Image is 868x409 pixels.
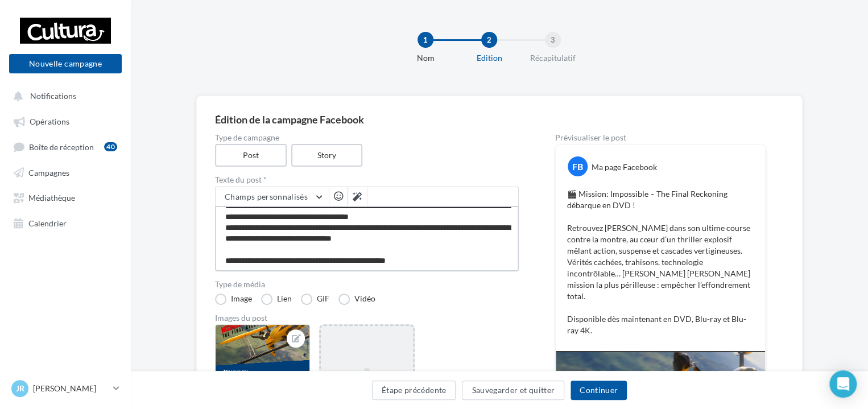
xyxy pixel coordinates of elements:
[829,370,857,398] div: Open Intercom Messenger
[215,134,519,142] label: Type de campagne
[7,85,119,106] button: Notifications
[225,192,308,201] span: Champs personnalisés
[571,381,627,400] button: Continuer
[29,142,94,151] span: Boîte de réception
[215,294,252,305] label: Image
[462,381,564,400] button: Sauvegarder et quitter
[545,32,561,48] div: 3
[7,136,124,157] a: Boîte de réception40
[592,162,657,173] div: Ma page Facebook
[7,187,124,207] a: Médiathèque
[9,54,122,73] button: Nouvelle campagne
[28,193,75,203] span: Médiathèque
[301,294,329,305] label: GIF
[216,187,329,206] button: Champs personnalisés
[261,294,292,305] label: Lien
[291,144,363,167] label: Story
[453,52,526,64] div: Edition
[33,383,109,394] p: [PERSON_NAME]
[338,294,375,305] label: Vidéo
[516,52,589,64] div: Récapitulatif
[7,162,124,182] a: Campagnes
[215,314,519,322] div: Images du post
[215,280,519,288] label: Type de média
[567,188,754,336] p: 🎬 Mission: Impossible – The Final Reckoning débarque en DVD ! Retrouvez [PERSON_NAME] dans son ul...
[568,156,588,176] div: FB
[28,167,69,177] span: Campagnes
[30,117,69,126] span: Opérations
[215,144,287,167] label: Post
[7,110,124,131] a: Opérations
[7,212,124,233] a: Calendrier
[481,32,497,48] div: 2
[389,52,462,64] div: Nom
[555,134,766,142] div: Prévisualiser le post
[9,378,122,399] a: Jr [PERSON_NAME]
[418,32,433,48] div: 1
[215,176,519,184] label: Texte du post *
[30,91,76,101] span: Notifications
[372,381,456,400] button: Étape précédente
[16,383,24,394] span: Jr
[28,218,67,228] span: Calendrier
[104,142,117,151] div: 40
[215,114,784,125] div: Édition de la campagne Facebook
